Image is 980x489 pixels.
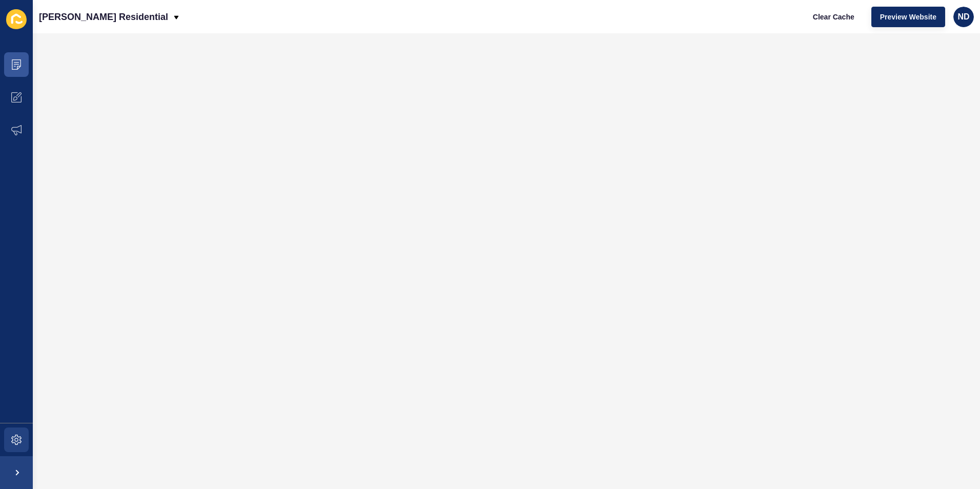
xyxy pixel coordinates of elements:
button: Preview Website [871,7,945,27]
span: ND [957,12,969,22]
p: [PERSON_NAME] Residential [39,4,168,30]
span: Clear Cache [813,12,854,22]
span: Preview Website [880,12,936,22]
button: Clear Cache [804,7,863,27]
